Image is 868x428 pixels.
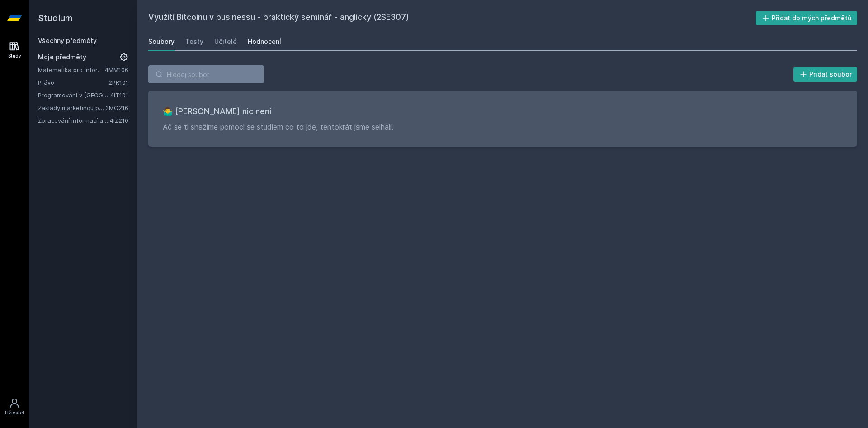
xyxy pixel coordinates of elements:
[2,36,27,64] a: Study
[148,33,175,51] a: Soubory
[38,103,105,112] a: Základy marketingu pro informatiky a statistiky
[38,91,110,100] a: Programování v [GEOGRAPHIC_DATA]
[110,117,128,124] a: 4IZ210
[108,79,128,86] a: 2PR101
[214,33,237,51] a: Učitelé
[5,409,24,416] div: Uživatel
[38,53,86,62] span: Moje předměty
[38,78,108,87] a: Právo
[163,121,843,132] p: Ač se ti snažíme pomoci se studiem co to jde, tentokrát jsme selhali.
[38,65,105,74] a: Matematika pro informatiky
[148,11,756,25] h2: Využití Bitcoinu v businessu - praktický seminář - anglicky (2SE307)
[2,393,27,421] a: Uživatel
[248,37,281,46] div: Hodnocení
[248,33,281,51] a: Hodnocení
[38,37,97,44] a: Všechny předměty
[756,11,858,25] button: Přidat do mých předmětů
[793,67,858,82] button: Přidat soubor
[148,37,175,46] div: Soubory
[148,65,264,83] input: Hledej soubor
[185,37,203,46] div: Testy
[105,104,128,111] a: 3MG216
[214,37,237,46] div: Učitelé
[105,66,128,73] a: 4MM106
[38,116,110,125] a: Zpracování informací a znalostí
[8,53,21,59] div: Study
[163,105,843,118] h3: 🤷‍♂️ [PERSON_NAME] nic není
[110,91,128,99] a: 4IT101
[185,33,203,51] a: Testy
